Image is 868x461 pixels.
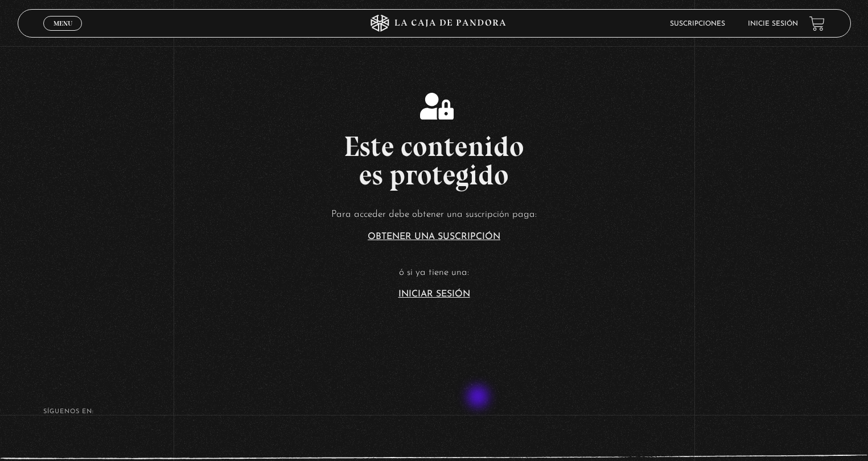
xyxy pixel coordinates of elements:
[43,409,825,415] h4: SÍguenos en:
[748,20,798,27] a: Inicie sesión
[670,20,725,27] a: Suscripciones
[809,16,825,31] a: View your shopping cart
[368,232,500,241] a: Obtener una suscripción
[50,30,76,38] span: Cerrar
[54,20,72,27] span: Menu
[398,290,470,299] a: Iniciar Sesión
